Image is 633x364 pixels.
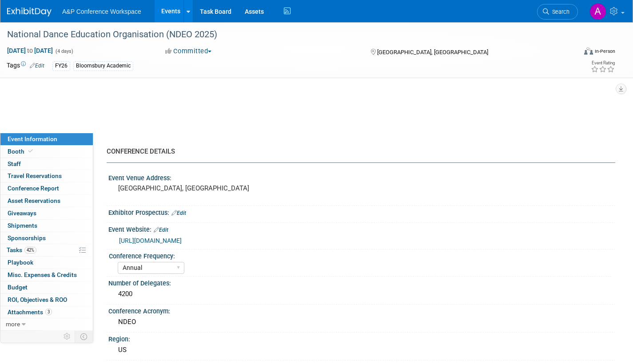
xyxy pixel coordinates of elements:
[0,170,93,182] a: Travel Reservations
[30,63,44,69] a: Edit
[45,309,52,315] span: 3
[7,61,44,71] td: Tags
[0,220,93,232] a: Shipments
[108,332,615,344] div: Region:
[6,320,20,328] span: more
[28,149,33,154] i: Booth reservation complete
[0,281,93,293] a: Budget
[55,48,73,54] span: (4 days)
[0,244,93,256] a: Tasks42%
[591,61,615,65] div: Event Rating
[8,222,37,229] span: Shipments
[525,46,615,59] div: Event Format
[8,185,59,192] span: Conference Report
[589,3,606,20] img: Amanda Oney
[115,343,609,357] div: US
[7,8,52,16] img: ExhibitDay
[0,306,93,318] a: Attachments3
[0,269,93,281] a: Misc. Expenses & Credits
[0,133,93,145] a: Event Information
[24,247,36,253] span: 42%
[8,148,35,155] span: Booth
[0,318,93,330] a: more
[8,296,67,303] span: ROI, Objectives & ROO
[8,160,21,167] span: Staff
[73,61,133,71] div: Bloomsbury Academic
[0,182,93,194] a: Conference Report
[119,237,182,244] a: [URL][DOMAIN_NAME]
[0,294,93,306] a: ROI, Objectives & ROO
[8,234,46,241] span: Sponsorships
[109,249,611,261] div: Conference Frequency:
[8,197,60,204] span: Asset Reservations
[4,27,563,43] div: National Dance Education Organisation (NDEO 2025)
[8,259,33,266] span: Playbook
[8,284,28,291] span: Budget
[108,223,615,234] div: Event Website:
[7,246,36,253] span: Tasks
[549,8,569,15] span: Search
[108,171,615,182] div: Event Venue Address:
[118,184,310,192] pre: [GEOGRAPHIC_DATA], [GEOGRAPHIC_DATA]
[171,210,186,216] a: Edit
[377,49,488,55] span: [GEOGRAPHIC_DATA], [GEOGRAPHIC_DATA]
[8,172,62,179] span: Travel Reservations
[108,305,615,316] div: Conference Acronym:
[594,48,615,55] div: In-Person
[0,158,93,170] a: Staff
[108,206,615,218] div: Exhibitor Prospectus:
[584,47,593,55] img: Format-Inperson.png
[0,195,93,207] a: Asset Reservations
[162,47,215,56] button: Committed
[108,277,615,288] div: Number of Delegates:
[0,232,93,244] a: Sponsorships
[8,135,57,142] span: Event Information
[60,331,75,342] td: Personalize Event Tab Strip
[8,210,36,217] span: Giveaways
[8,309,52,316] span: Attachments
[52,61,70,71] div: FY26
[26,47,34,54] span: to
[0,257,93,269] a: Playbook
[107,147,609,156] div: CONFERENCE DETAILS
[75,331,93,342] td: Toggle Event Tabs
[115,287,609,301] div: 4200
[62,8,141,15] span: A&P Conference Workspace
[7,47,53,55] span: [DATE] [DATE]
[8,271,77,278] span: Misc. Expenses & Credits
[537,4,578,20] a: Search
[115,315,609,329] div: NDEO
[0,207,93,219] a: Giveaways
[0,146,93,158] a: Booth
[154,227,168,233] a: Edit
